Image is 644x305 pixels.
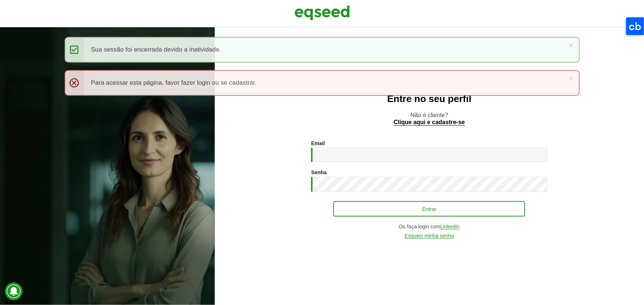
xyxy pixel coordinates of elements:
a: Esqueci minha senha [404,233,454,239]
div: Ou faça login com [311,224,547,229]
h2: Entre no seu perfil [230,94,629,104]
a: × [569,41,573,49]
a: LinkedIn [440,224,460,229]
div: Para acessar esta página, favor fazer login ou se cadastrar. [65,70,580,96]
label: Email [311,141,325,146]
label: Senha [311,170,327,175]
div: Sua sessão foi encerrada devido a inatividade. [65,37,580,63]
a: Clique aqui e cadastre-se [394,119,465,126]
a: × [569,74,573,82]
p: Não é cliente? [230,112,629,126]
button: Entrar [333,201,525,217]
img: EqSeed Logo [295,4,350,22]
